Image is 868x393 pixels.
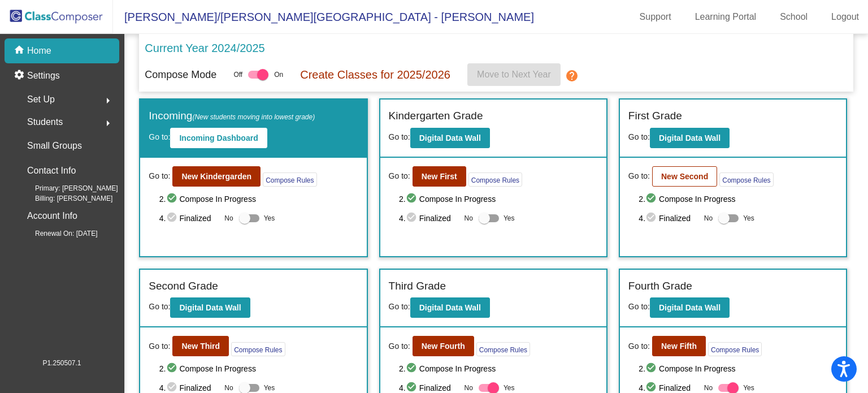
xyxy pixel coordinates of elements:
span: Set Up [27,92,55,107]
p: Create Classes for 2025/2026 [300,66,450,83]
span: Billing: [PERSON_NAME] [17,193,112,204]
span: Go to: [628,132,650,141]
span: 2. Compose In Progress [399,362,598,375]
p: Account Info [27,208,77,224]
mat-icon: settings [14,69,27,83]
mat-icon: check_circle [645,192,659,206]
span: Yes [743,211,754,225]
button: Digital Data Wall [410,128,490,148]
span: No [224,213,233,223]
mat-icon: home [14,44,27,58]
label: Third Grade [389,278,446,295]
mat-icon: check_circle [166,211,180,225]
span: No [704,383,713,393]
button: Move to Next Year [467,63,561,86]
p: Compose Mode [145,67,216,83]
span: 2. Compose In Progress [159,192,358,206]
span: Renewal On: [DATE] [17,228,97,239]
label: Second Grade [149,278,218,295]
span: Go to: [389,170,410,182]
button: New Fourth [413,336,474,356]
b: Digital Data Wall [419,303,481,312]
b: New Fifth [661,342,697,351]
button: Compose Rules [231,342,285,356]
p: Small Groups [27,138,82,154]
mat-icon: check_circle [406,362,419,375]
mat-icon: check_circle [406,192,419,206]
a: Logout [822,8,868,26]
button: Digital Data Wall [410,297,490,318]
span: Off [233,70,242,80]
b: Digital Data Wall [419,133,481,142]
span: 2. Compose In Progress [639,362,837,375]
span: Go to: [628,340,650,352]
span: Move to Next Year [477,70,551,79]
span: No [465,383,473,393]
button: Digital Data Wall [650,128,730,148]
b: Digital Data Wall [179,303,241,312]
b: Digital Data Wall [659,133,721,142]
span: Yes [504,211,515,225]
span: Students [27,114,63,130]
p: Settings [27,69,60,83]
label: Kindergarten Grade [389,108,483,124]
span: On [274,70,283,80]
button: Compose Rules [719,172,773,187]
button: New First [413,166,466,187]
span: Go to: [628,302,650,311]
button: Compose Rules [476,342,530,356]
span: Go to: [389,132,410,141]
a: Learning Portal [686,8,766,26]
span: 2. Compose In Progress [399,192,598,206]
mat-icon: check_circle [645,211,659,225]
mat-icon: arrow_right [101,94,115,107]
label: First Grade [628,108,682,124]
span: Go to: [389,340,410,352]
span: 4. Finalized [159,211,219,225]
b: New First [422,172,457,181]
span: 4. Finalized [639,211,698,225]
p: Current Year 2024/2025 [145,40,264,57]
span: Go to: [149,302,170,311]
mat-icon: check_circle [645,362,659,375]
span: [PERSON_NAME]/[PERSON_NAME][GEOGRAPHIC_DATA] - [PERSON_NAME] [113,8,534,26]
span: 2. Compose In Progress [159,362,358,375]
button: Digital Data Wall [650,297,730,318]
button: New Third [172,336,229,356]
p: Contact Info [27,163,76,179]
b: New Kindergarden [181,172,251,181]
label: Incoming [149,108,315,124]
button: New Second [652,166,717,187]
b: New Second [661,172,708,181]
a: Support [631,8,680,26]
span: No [704,213,713,223]
p: Home [27,44,51,58]
span: Go to: [149,170,170,182]
b: Digital Data Wall [659,303,721,312]
mat-icon: help [565,69,579,83]
button: Incoming Dashboard [170,128,267,148]
span: (New students moving into lowest grade) [192,113,315,121]
button: Digital Data Wall [170,297,250,318]
span: 2. Compose In Progress [639,192,837,206]
button: Compose Rules [708,342,762,356]
span: No [465,213,473,223]
button: Compose Rules [263,172,316,187]
label: Fourth Grade [628,278,692,295]
a: School [771,8,817,26]
span: Go to: [149,340,170,352]
span: No [224,383,233,393]
span: 4. Finalized [399,211,459,225]
button: New Kindergarden [172,166,261,187]
span: Yes [264,211,275,225]
mat-icon: check_circle [166,362,180,375]
button: Compose Rules [468,172,522,187]
mat-icon: arrow_right [101,116,115,130]
mat-icon: check_circle [166,192,180,206]
b: New Third [181,342,220,351]
span: Go to: [149,132,170,141]
b: New Fourth [422,342,465,351]
span: Go to: [389,302,410,311]
mat-icon: check_circle [406,211,419,225]
span: Primary: [PERSON_NAME] [17,183,118,193]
